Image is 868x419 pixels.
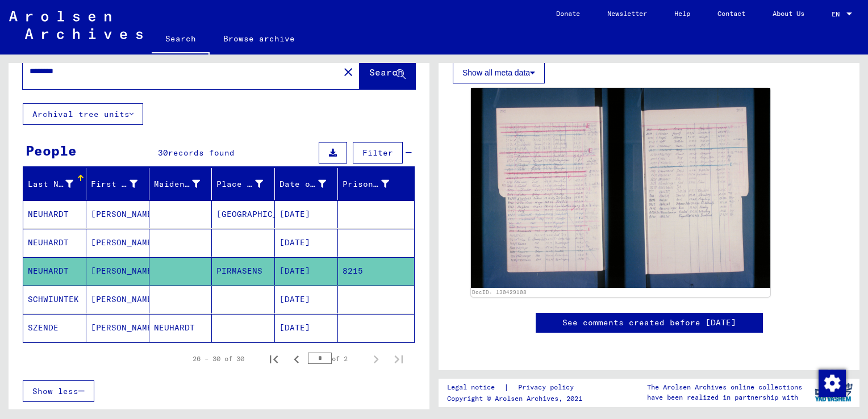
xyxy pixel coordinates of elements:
[509,382,587,393] a: Privacy policy
[453,62,545,83] button: Show all meta data
[168,148,235,158] span: records found
[343,178,389,190] div: Prisoner #
[212,257,275,285] mat-cell: PIRMASENS
[23,380,94,402] button: Show less
[91,175,152,193] div: First Name
[812,378,855,407] img: yv_logo.png
[279,175,340,193] div: Date of Birth
[216,175,277,193] div: Place of Birth
[216,178,263,190] div: Place of Birth
[86,257,149,285] mat-cell: [PERSON_NAME]
[832,10,844,18] span: EN
[149,168,212,200] mat-header-cell: Maiden Name
[86,168,149,200] mat-header-cell: First Name
[471,88,770,287] img: 001.jpg
[154,178,201,190] div: Maiden Name
[279,178,326,190] div: Date of Birth
[819,370,846,397] img: Change consent
[275,200,338,228] mat-cell: [DATE]
[562,317,736,329] a: See comments created before [DATE]
[275,286,338,313] mat-cell: [DATE]
[369,66,403,78] span: Search
[28,175,87,193] div: Last Name
[365,347,387,370] button: Next page
[275,168,338,200] mat-header-cell: Date of Birth
[447,393,587,404] p: Copyright © Arolsen Archives, 2021
[341,65,355,79] mat-icon: close
[23,200,86,228] mat-cell: NEUHARDT
[275,314,338,342] mat-cell: [DATE]
[23,103,143,125] button: Archival tree units
[23,168,86,200] mat-header-cell: Last Name
[362,148,393,158] span: Filter
[285,347,308,370] button: Previous page
[360,54,415,89] button: Search
[23,314,86,342] mat-cell: SZENDE
[472,289,527,295] a: DocID: 130429108
[447,382,504,393] a: Legal notice
[149,314,212,342] mat-cell: NEUHARDT
[212,200,275,228] mat-cell: [GEOGRAPHIC_DATA]
[158,148,168,158] span: 30
[212,168,275,200] mat-header-cell: Place of Birth
[154,175,215,193] div: Maiden Name
[275,229,338,257] mat-cell: [DATE]
[308,353,365,364] div: of 2
[28,178,73,190] div: Last Name
[338,257,414,285] mat-cell: 8215
[23,257,86,285] mat-cell: NEUHARDT
[26,140,77,161] div: People
[262,347,285,370] button: First page
[647,382,802,392] p: The Arolsen Archives online collections
[152,25,210,55] a: Search
[91,178,137,190] div: First Name
[387,347,410,370] button: Last page
[86,200,149,228] mat-cell: [PERSON_NAME]
[447,382,587,393] div: |
[353,142,403,164] button: Filter
[32,386,78,396] span: Show less
[86,286,149,313] mat-cell: [PERSON_NAME]
[193,354,244,364] div: 26 – 30 of 30
[86,314,149,342] mat-cell: [PERSON_NAME]
[23,229,86,257] mat-cell: NEUHARDT
[23,286,86,313] mat-cell: SCHWIUNTEK
[337,60,360,83] button: Clear
[9,11,143,39] img: Arolsen_neg.svg
[275,257,338,285] mat-cell: [DATE]
[338,168,414,200] mat-header-cell: Prisoner #
[210,25,308,52] a: Browse archive
[86,229,149,257] mat-cell: [PERSON_NAME]
[647,392,802,403] p: have been realized in partnership with
[343,175,403,193] div: Prisoner #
